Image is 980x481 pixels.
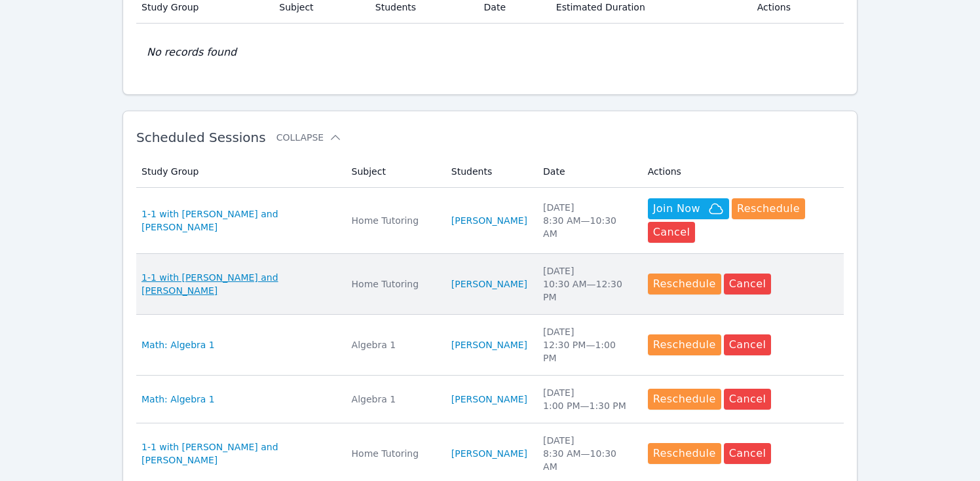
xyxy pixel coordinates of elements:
[136,188,844,254] tr: 1-1 with [PERSON_NAME] and [PERSON_NAME]Home Tutoring[PERSON_NAME][DATE]8:30 AM—10:30 AMJoin NowR...
[451,214,527,227] a: [PERSON_NAME]
[543,264,632,304] div: [DATE] 10:30 AM — 12:30 PM
[543,201,632,240] div: [DATE] 8:30 AM — 10:30 AM
[648,222,696,243] button: Cancel
[535,156,640,188] th: Date
[724,334,772,355] button: Cancel
[352,277,436,291] div: Home Tutoring
[141,271,336,297] a: 1-1 with [PERSON_NAME] and [PERSON_NAME]
[451,338,527,351] a: [PERSON_NAME]
[543,434,632,473] div: [DATE] 8:30 AM — 10:30 AM
[648,274,721,294] button: Reschedule
[136,24,844,81] td: No records found
[136,156,344,188] th: Study Group
[653,201,700,217] span: Join Now
[451,447,527,460] a: [PERSON_NAME]
[451,393,527,406] a: [PERSON_NAME]
[352,214,436,227] div: Home Tutoring
[141,393,215,406] a: Math: Algebra 1
[724,274,772,294] button: Cancel
[724,389,772,410] button: Cancel
[724,443,772,464] button: Cancel
[648,443,721,464] button: Reschedule
[443,156,535,188] th: Students
[648,334,721,355] button: Reschedule
[136,315,844,376] tr: Math: Algebra 1Algebra 1[PERSON_NAME][DATE]12:30 PM—1:00 PMRescheduleCancel
[451,277,527,291] a: [PERSON_NAME]
[352,393,436,406] div: Algebra 1
[543,386,632,412] div: [DATE] 1:00 PM — 1:30 PM
[136,130,266,145] span: Scheduled Sessions
[648,389,721,410] button: Reschedule
[136,376,844,423] tr: Math: Algebra 1Algebra 1[PERSON_NAME][DATE]1:00 PM—1:30 PMRescheduleCancel
[344,156,443,188] th: Subject
[276,131,342,144] button: Collapse
[141,440,336,467] a: 1-1 with [PERSON_NAME] and [PERSON_NAME]
[352,338,436,351] div: Algebra 1
[543,325,632,365] div: [DATE] 12:30 PM — 1:00 PM
[141,207,336,234] a: 1-1 with [PERSON_NAME] and [PERSON_NAME]
[141,338,215,351] a: Math: Algebra 1
[136,254,844,315] tr: 1-1 with [PERSON_NAME] and [PERSON_NAME]Home Tutoring[PERSON_NAME][DATE]10:30 AM—12:30 PMReschedu...
[352,447,436,460] div: Home Tutoring
[648,198,729,219] button: Join Now
[640,156,844,188] th: Actions
[732,198,805,219] button: Reschedule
